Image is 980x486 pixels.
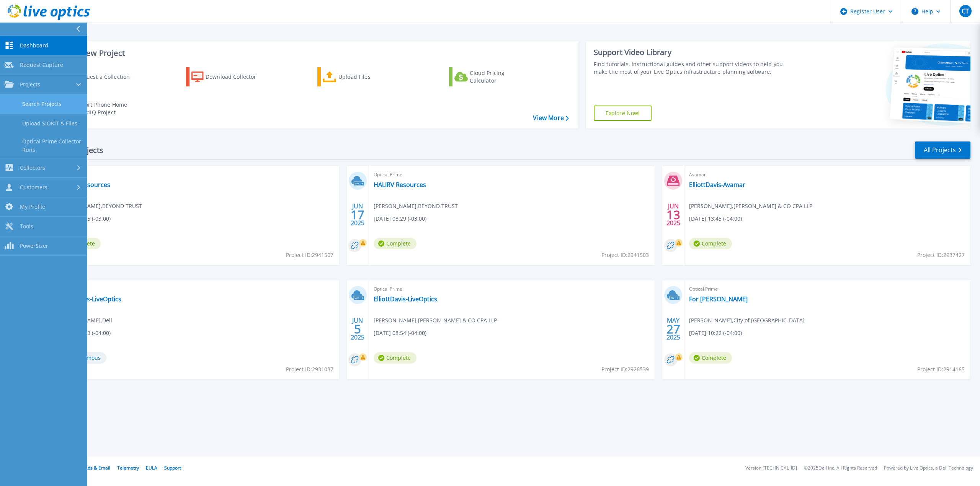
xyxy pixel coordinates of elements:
span: Dashboard [20,42,48,49]
span: CT [962,8,969,14]
div: JUN 2025 [350,315,365,343]
span: [DATE] 08:54 (-04:00) [374,329,426,337]
div: Cloud Pricing Calculator [470,69,531,85]
span: Project ID: 2926539 [601,365,649,374]
span: Complete [374,238,416,249]
span: 17 [351,211,364,218]
li: Powered by Live Optics, a Dell Technology [884,466,973,471]
li: © 2025 Dell Inc. All Rights Reserved [804,466,877,471]
li: Version: [TECHNICAL_ID] [745,466,797,471]
span: [PERSON_NAME] , [PERSON_NAME] & CO CPA LLP [374,316,497,325]
span: Projects [20,81,40,88]
span: Optical Prime [58,285,335,293]
div: Download Collector [206,69,267,85]
div: MAY 2025 [666,315,681,343]
span: Project ID: 2937427 [917,251,965,259]
span: Complete [374,352,416,364]
div: Support Video Library [594,47,792,57]
div: Upload Files [338,69,400,85]
div: JUN 2025 [350,201,365,229]
span: Request Capture [20,62,63,68]
div: Find tutorials, instructional guides and other support videos to help you make the most of your L... [594,60,792,76]
span: Avamar [689,171,966,179]
div: Import Phone Home CloudIQ Project [75,101,135,116]
a: View More [533,114,568,122]
a: For [PERSON_NAME] [689,295,748,303]
span: [PERSON_NAME] , BEYOND TRUST [374,202,458,210]
span: Project ID: 2941507 [286,251,333,259]
span: My Profile [20,203,45,210]
span: Project ID: 2931037 [286,365,333,374]
a: Upload Files [317,67,403,86]
span: [DATE] 13:45 (-04:00) [689,215,742,223]
span: Optical Prime [689,285,966,293]
a: ElliottDavis-LiveOptics [374,295,437,303]
a: Support [164,465,181,471]
span: [DATE] 08:29 (-03:00) [374,215,426,223]
span: Optical Prime [58,171,335,179]
span: Customers [20,184,47,191]
span: Project ID: 2941503 [601,251,649,259]
a: Download Collector [186,67,271,86]
span: 27 [666,326,680,332]
a: Request a Collection [54,67,140,86]
a: Ads & Email [85,465,110,471]
span: [DATE] 10:22 (-04:00) [689,329,742,337]
h3: Start a New Project [54,49,568,57]
span: Optical Prime [374,285,650,293]
span: Complete [689,238,732,249]
a: Telemetry [117,465,139,471]
a: EULA [146,465,157,471]
div: Request a Collection [76,69,137,85]
span: [PERSON_NAME] , [PERSON_NAME] & CO CPA LLP [689,202,812,210]
span: 13 [666,211,680,218]
span: Complete [689,352,732,364]
span: Project ID: 2914165 [917,365,965,374]
a: Explore Now! [594,106,652,121]
span: PowerSizer [20,242,48,249]
span: [PERSON_NAME] , City of [GEOGRAPHIC_DATA] [689,316,805,325]
div: JUN 2025 [666,201,681,229]
span: Optical Prime [374,171,650,179]
a: All Projects [915,141,970,159]
a: ElliottDavis-Avamar [689,181,745,189]
a: Cloud Pricing Calculator [449,67,534,86]
span: [PERSON_NAME] , BEYOND TRUST [58,202,142,210]
a: HALIRV Resources [374,181,426,189]
span: Tools [20,223,33,230]
span: Collectors [20,164,45,171]
a: ElliottDavis-LiveOptics [58,295,121,303]
span: 5 [354,326,361,332]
